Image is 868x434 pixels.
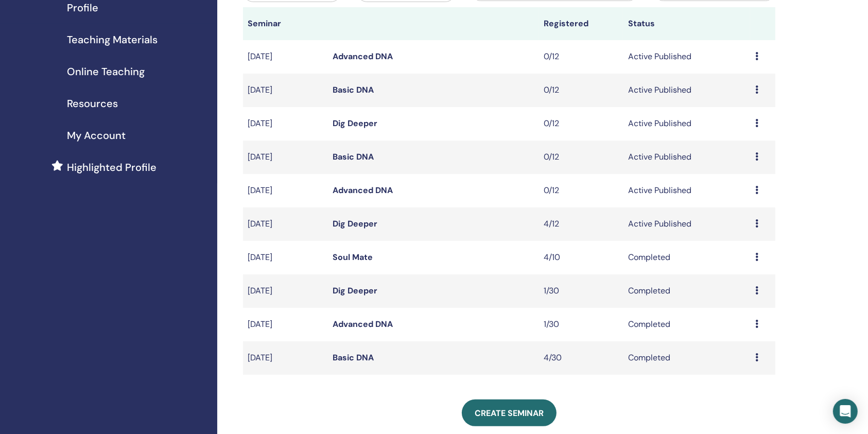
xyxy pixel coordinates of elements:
[623,7,750,40] th: Status
[623,141,750,174] td: Active Published
[243,107,327,141] td: [DATE]
[67,96,118,111] span: Resources
[623,74,750,107] td: Active Published
[333,84,374,95] a: Basic DNA
[539,107,623,141] td: 0/12
[333,319,393,329] a: Advanced DNA
[243,341,327,375] td: [DATE]
[243,7,327,40] th: Seminar
[67,128,126,143] span: My Account
[539,274,623,308] td: 1/30
[333,285,377,296] a: Dig Deeper
[243,174,327,207] td: [DATE]
[539,174,623,207] td: 0/12
[539,74,623,107] td: 0/12
[243,74,327,107] td: [DATE]
[539,241,623,274] td: 4/10
[623,107,750,141] td: Active Published
[539,7,623,40] th: Registered
[243,241,327,274] td: [DATE]
[333,185,393,196] a: Advanced DNA
[333,118,377,129] a: Dig Deeper
[333,151,374,162] a: Basic DNA
[833,399,858,424] div: Open Intercom Messenger
[623,274,750,308] td: Completed
[623,341,750,375] td: Completed
[539,207,623,241] td: 4/12
[243,308,327,341] td: [DATE]
[462,400,557,426] a: Create seminar
[475,408,544,419] span: Create seminar
[67,32,158,47] span: Teaching Materials
[243,40,327,74] td: [DATE]
[333,51,393,62] a: Advanced DNA
[243,207,327,241] td: [DATE]
[333,218,377,229] a: Dig Deeper
[623,308,750,341] td: Completed
[539,308,623,341] td: 1/30
[623,174,750,207] td: Active Published
[539,40,623,74] td: 0/12
[623,241,750,274] td: Completed
[539,341,623,375] td: 4/30
[243,274,327,308] td: [DATE]
[333,352,374,363] a: Basic DNA
[623,207,750,241] td: Active Published
[623,40,750,74] td: Active Published
[67,160,157,175] span: Highlighted Profile
[67,64,145,79] span: Online Teaching
[539,141,623,174] td: 0/12
[333,252,373,263] a: Soul Mate
[243,141,327,174] td: [DATE]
